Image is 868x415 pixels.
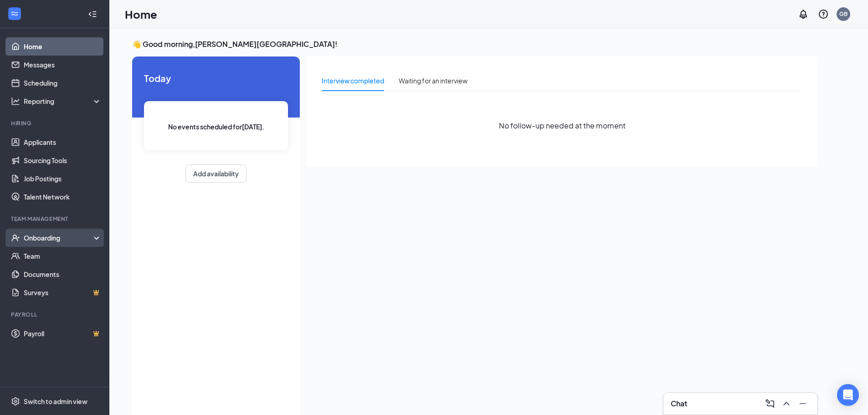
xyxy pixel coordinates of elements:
svg: WorkstreamLogo [10,9,19,18]
svg: ChevronUp [781,398,792,409]
svg: Notifications [798,9,809,20]
div: GB [839,10,847,18]
a: Team [24,247,102,265]
span: No follow-up needed at the moment [499,120,626,131]
div: Interview completed [322,76,384,86]
span: Today [144,71,288,85]
h1: Home [125,6,157,22]
div: Team Management [11,215,100,223]
a: Applicants [24,133,102,151]
button: ChevronUp [779,396,794,411]
a: Scheduling [24,74,102,92]
a: PayrollCrown [24,324,102,343]
h3: 👋 Good morning, [PERSON_NAME][GEOGRAPHIC_DATA] ! [132,39,817,49]
a: Sourcing Tools [24,151,102,169]
a: SurveysCrown [24,283,102,302]
a: Job Postings [24,169,102,188]
div: Payroll [11,311,100,318]
button: Minimize [796,396,810,411]
div: Open Intercom Messenger [837,384,859,406]
svg: UserCheck [11,233,20,242]
svg: Settings [11,397,20,406]
svg: Collapse [88,10,97,19]
svg: ComposeMessage [765,398,776,409]
a: Talent Network [24,188,102,206]
span: No events scheduled for [DATE] . [168,122,264,132]
div: Reporting [24,97,102,106]
a: Messages [24,56,102,74]
div: Hiring [11,119,100,127]
div: Switch to admin view [24,397,87,406]
a: Home [24,37,102,56]
button: ComposeMessage [763,396,777,411]
svg: Analysis [11,97,20,106]
h3: Chat [671,399,687,409]
div: Onboarding [24,233,94,242]
button: Add availability [185,164,247,183]
a: Documents [24,265,102,283]
svg: QuestionInfo [818,9,829,20]
div: Waiting for an interview [399,76,467,86]
svg: Minimize [797,398,808,409]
